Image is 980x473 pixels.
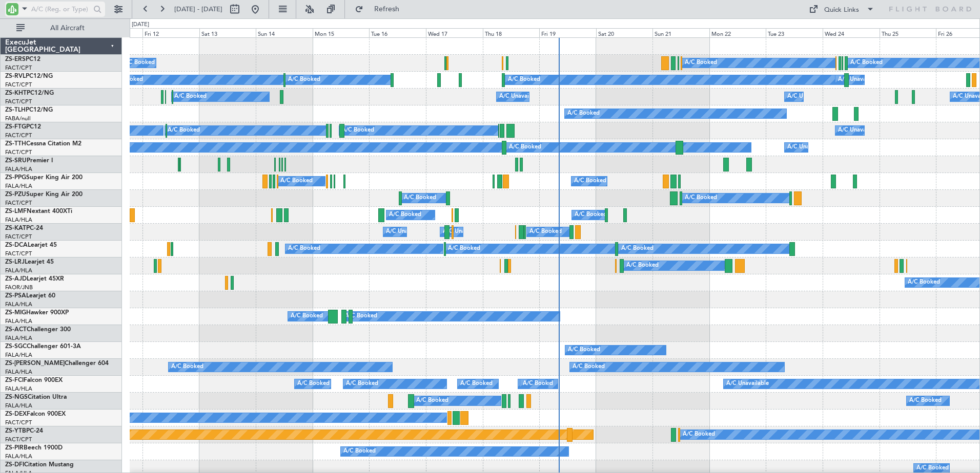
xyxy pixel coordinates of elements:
div: Wed 24 [823,28,880,37]
input: A/C (Reg. or Type) [31,2,90,17]
a: FACT/CPT [5,419,32,426]
div: Mon 15 [313,28,370,37]
span: ZS-ERS [5,56,26,62]
div: A/C Booked [345,309,377,324]
div: A/C Booked [343,444,376,459]
div: A/C Unavailable [499,89,542,104]
span: ZS-PZU [5,191,26,198]
a: FACT/CPT [5,250,32,257]
span: ZS-AJD [5,276,27,282]
a: FACT/CPT [5,233,32,241]
div: A/C Unavailable [838,72,881,88]
span: ZS-PIR [5,445,24,451]
div: A/C Booked [575,207,607,223]
div: A/C Booked [171,359,203,375]
div: A/C Unavailable [726,376,769,392]
div: A/C Unavailable [386,224,428,240]
a: ZS-PPGSuper King Air 200 [5,175,83,181]
a: FACT/CPT [5,98,32,105]
div: A/C Booked [389,207,421,223]
div: A/C Unavailable [787,140,830,155]
div: A/C Booked [573,359,605,375]
a: FALA/HLA [5,334,32,342]
a: ZS-PZUSuper King Air 200 [5,191,83,198]
span: ZS-DFI [5,462,24,468]
a: FALA/HLA [5,182,32,190]
div: A/C Booked [568,342,600,358]
div: Fri 19 [539,28,596,37]
span: ZS-[PERSON_NAME] [5,360,65,367]
span: ZS-MIG [5,310,26,316]
span: Refresh [365,6,409,13]
div: Thu 18 [483,28,540,37]
div: A/C Booked [448,241,480,256]
div: A/C Booked [685,190,717,206]
div: A/C Booked [288,241,320,256]
span: ZS-SGC [5,343,27,350]
a: ZS-[PERSON_NAME]Challenger 604 [5,360,109,367]
span: ZS-PPG [5,175,26,181]
a: ZS-RVLPC12/NG [5,73,53,79]
span: ZS-SRU [5,158,27,164]
div: Tue 23 [766,28,823,37]
div: A/C Booked [621,241,654,256]
a: ZS-DFICitation Mustang [5,462,74,468]
button: Refresh [350,1,412,17]
span: ZS-LRJ [5,259,25,265]
a: ZS-NGSCitation Ultra [5,394,67,400]
span: ZS-PSA [5,293,26,299]
a: FALA/HLA [5,453,32,460]
a: ZS-MIGHawker 900XP [5,310,69,316]
div: Mon 22 [709,28,766,37]
a: ZS-SGCChallenger 601-3A [5,343,81,350]
div: Sat 13 [199,28,256,37]
span: ZS-ACT [5,327,27,333]
div: A/C Booked [850,55,883,71]
a: FABA/null [5,115,31,122]
div: [DATE] [132,20,149,29]
a: ZS-ERSPC12 [5,56,40,62]
div: A/C Booked [168,123,200,138]
div: A/C Booked [291,309,323,324]
span: ZS-FTG [5,124,26,130]
a: ZS-YTBPC-24 [5,428,43,434]
a: ZS-SRUPremier I [5,158,53,164]
div: A/C Booked [574,174,606,189]
div: A/C Booked [509,140,541,155]
div: A/C Booked [508,72,540,88]
div: A/C Unavailable [443,224,485,240]
a: ZS-ACTChallenger 300 [5,327,71,333]
div: A/C Booked [122,55,155,71]
div: A/C Booked [280,174,313,189]
a: ZS-LMFNextant 400XTi [5,208,72,214]
a: ZS-FCIFalcon 900EX [5,377,63,383]
a: FACT/CPT [5,64,32,72]
div: Thu 25 [880,28,936,37]
span: ZS-RVL [5,73,26,79]
div: A/C Booked [460,376,493,392]
a: FACT/CPT [5,436,32,443]
a: ZS-PSALearjet 60 [5,293,55,299]
div: A/C Booked [567,106,600,121]
div: Wed 17 [426,28,483,37]
div: Tue 16 [369,28,426,37]
div: A/C Booked [416,393,448,408]
a: FACT/CPT [5,199,32,207]
a: FALA/HLA [5,368,32,376]
div: Sun 21 [652,28,709,37]
div: A/C Booked [288,72,320,88]
div: Sat 20 [596,28,653,37]
a: ZS-DCALearjet 45 [5,242,57,248]
span: ZS-TTH [5,141,26,147]
div: A/C Booked [909,393,942,408]
a: FALA/HLA [5,267,32,274]
span: ZS-LMF [5,208,27,214]
span: ZS-YTB [5,428,26,434]
div: Fri 12 [142,28,199,37]
div: A/C Unavailable [838,123,881,138]
span: ZS-NGS [5,394,28,400]
div: A/C Booked [174,89,207,104]
a: ZS-DEXFalcon 900EX [5,411,66,417]
span: All Aircraft [27,25,108,32]
a: ZS-FTGPC12 [5,124,41,130]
